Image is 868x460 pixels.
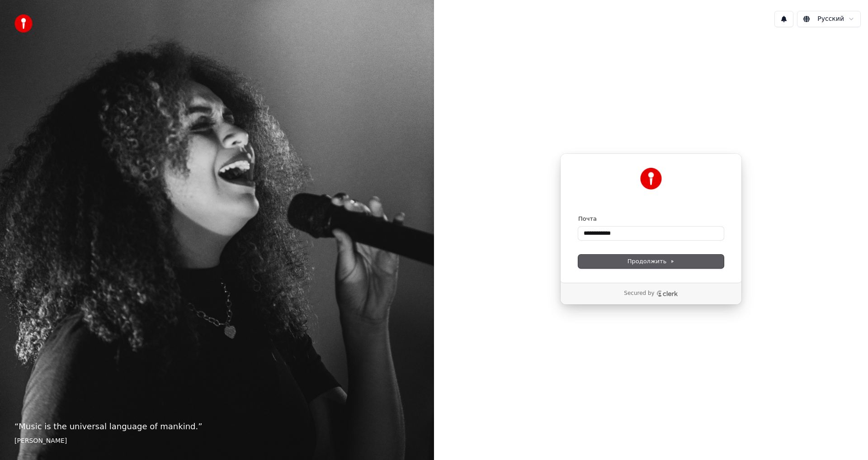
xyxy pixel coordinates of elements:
[578,255,724,268] button: Продолжить
[656,290,678,297] a: Clerk logo
[14,420,420,433] p: “ Music is the universal language of mankind. ”
[624,290,654,297] p: Secured by
[14,436,420,446] footer: [PERSON_NAME]
[14,14,33,33] img: youka
[578,215,597,223] label: Почта
[640,168,662,190] img: Youka
[627,257,675,266] span: Продолжить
